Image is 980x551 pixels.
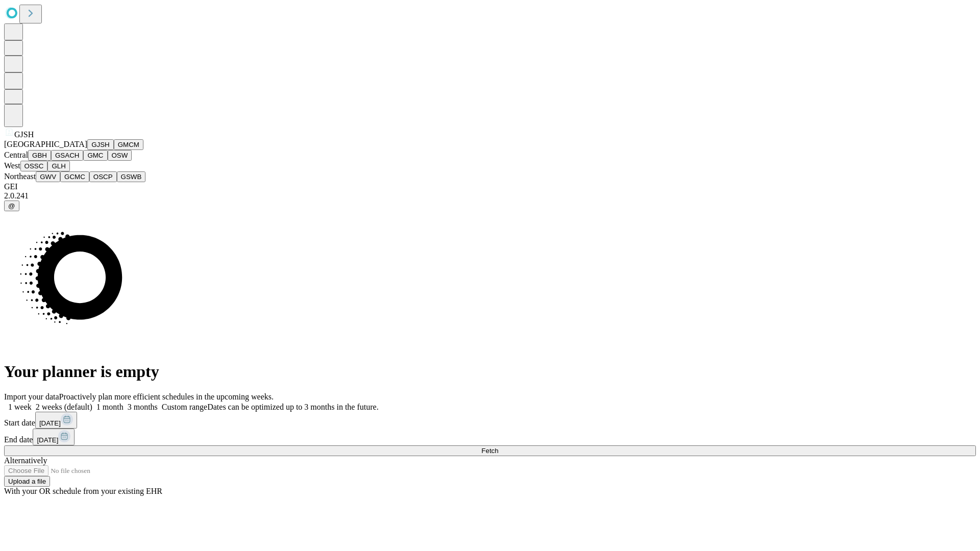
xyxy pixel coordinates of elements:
[4,412,976,429] div: Start date
[35,412,77,429] button: [DATE]
[4,429,976,445] div: End date
[87,139,114,150] button: GJSH
[20,161,48,171] button: OSSC
[47,161,69,171] button: GLH
[4,191,976,201] div: 2.0.241
[83,150,107,161] button: GMC
[4,182,976,191] div: GEI
[59,392,274,401] span: Proactively plan more efficient schedules in the upcoming weeks.
[4,445,976,456] button: Fetch
[128,403,158,411] span: 3 months
[39,419,61,427] span: [DATE]
[37,436,58,444] span: [DATE]
[117,171,146,182] button: GSWB
[4,201,19,211] button: @
[14,130,34,139] span: GJSH
[36,171,60,182] button: GWV
[4,392,59,401] span: Import your data
[4,362,976,381] h1: Your planner is empty
[162,403,207,411] span: Custom range
[4,456,47,465] span: Alternatively
[108,150,132,161] button: OSW
[8,403,32,411] span: 1 week
[4,487,162,495] span: With your OR schedule from your existing EHR
[33,429,75,445] button: [DATE]
[28,150,51,161] button: GBH
[4,476,50,487] button: Upload a file
[4,172,36,181] span: Northeast
[51,150,83,161] button: GSACH
[207,403,378,411] span: Dates can be optimized up to 3 months in the future.
[60,171,89,182] button: GCMC
[4,161,20,170] span: West
[481,447,498,455] span: Fetch
[8,202,15,210] span: @
[114,139,143,150] button: GMCM
[4,140,87,148] span: [GEOGRAPHIC_DATA]
[96,403,124,411] span: 1 month
[4,151,28,159] span: Central
[36,403,92,411] span: 2 weeks (default)
[89,171,117,182] button: OSCP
